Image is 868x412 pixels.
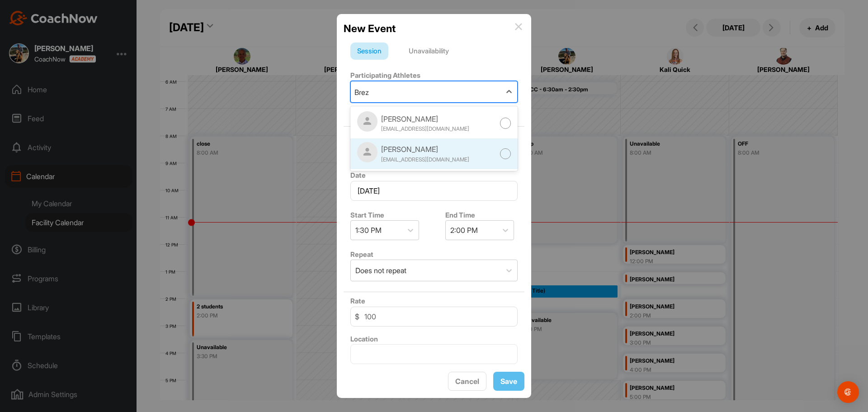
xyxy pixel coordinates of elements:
label: End Time [445,211,475,219]
div: [EMAIL_ADDRESS][DOMAIN_NAME] [381,156,469,164]
h2: New Event [344,21,396,36]
label: Date [350,171,366,180]
input: 0 [350,307,518,327]
div: Does not repeat [355,265,406,276]
label: Location [350,335,378,343]
span: $ [355,311,359,322]
div: [PERSON_NAME] [381,144,469,155]
img: zMR65xoIaNJnYhBR8k16oAdA3Eiv8JMAAHKuhGeyN9KQAAAABJRU5ErkJggg== [357,142,377,162]
input: Select Date [350,181,518,201]
div: [PERSON_NAME] [381,114,469,124]
div: + Invite New Athlete [350,105,518,116]
div: Session [350,43,388,60]
div: Open Intercom Messenger [837,381,859,403]
label: Repeat [350,250,373,259]
img: default-ef6cabf814de5a2bf16c804365e32c732080f9872bdf737d349900a9daf73cf9.png [357,111,377,132]
label: Participating Athletes [350,71,420,80]
button: Cancel [448,372,486,391]
div: [EMAIL_ADDRESS][DOMAIN_NAME] [381,125,469,133]
div: 1:30 PM [355,225,382,236]
div: Unavailability [402,43,456,60]
button: Save [493,372,524,391]
label: Rate [350,297,365,305]
img: info [515,23,522,30]
label: Start Time [350,211,384,219]
div: 2:00 PM [450,225,478,236]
